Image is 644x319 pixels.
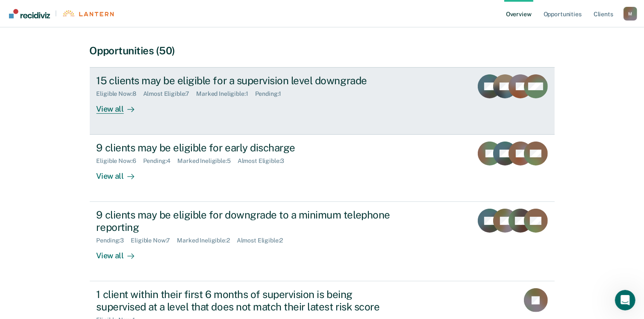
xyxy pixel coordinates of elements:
a: 15 clients may be eligible for a supervision level downgradeEligible Now:8Almost Eligible:7Marked... [90,67,555,135]
iframe: Intercom live chat [615,290,635,310]
span: | [50,10,62,17]
div: Eligible Now : 8 [97,90,143,97]
div: 15 clients may be eligible for a supervision level downgrade [97,74,397,87]
div: Almost Eligible : 2 [237,237,290,244]
button: Profile dropdown button [623,7,637,21]
img: Recidiviz [9,9,50,18]
div: M [623,7,637,21]
div: 1 client within their first 6 months of supervision is being supervised at a level that does not ... [97,288,397,313]
div: 9 clients may be eligible for downgrade to a minimum telephone reporting [97,209,397,233]
div: Eligible Now : 6 [97,157,143,165]
div: Almost Eligible : 3 [238,157,291,165]
a: 9 clients may be eligible for downgrade to a minimum telephone reportingPending:3Eligible Now:7Ma... [90,202,555,281]
img: Lantern [62,10,114,17]
a: 9 clients may be eligible for early dischargeEligible Now:6Pending:4Marked Ineligible:5Almost Eli... [90,135,555,202]
div: Pending : 4 [143,157,178,165]
div: Marked Ineligible : 2 [177,237,236,244]
div: Pending : 3 [97,237,131,244]
div: View all [97,165,144,181]
div: Pending : 1 [255,90,288,97]
div: Eligible Now : 7 [131,237,177,244]
div: Marked Ineligible : 5 [177,157,237,165]
div: Opportunities (50) [90,44,555,57]
div: Marked Ineligible : 1 [196,90,255,97]
div: 9 clients may be eligible for early discharge [97,142,397,154]
div: View all [97,244,144,261]
div: View all [97,97,144,114]
div: Almost Eligible : 7 [143,90,197,97]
